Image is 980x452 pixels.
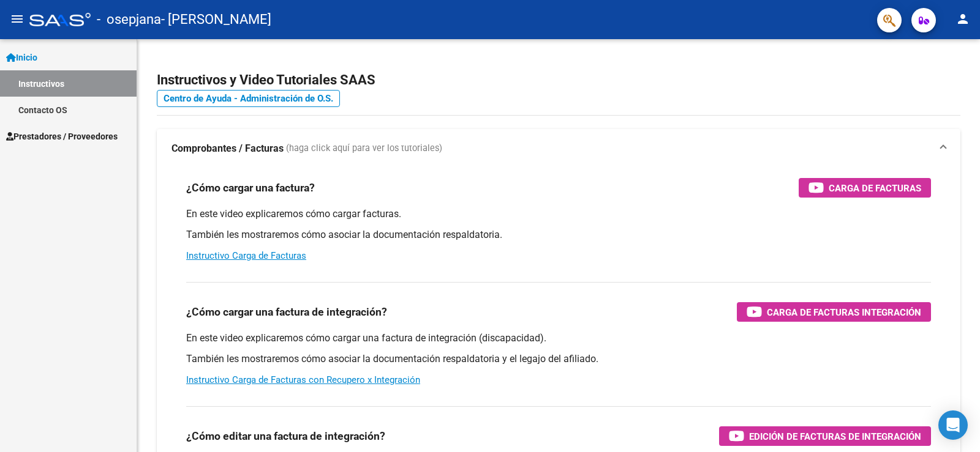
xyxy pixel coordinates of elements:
[186,428,385,445] h3: ¿Cómo editar una factura de integración?
[186,374,420,385] a: Instructivo Carga de Facturas con Recupero x Integración
[749,429,921,444] span: Edición de Facturas de integración
[767,305,921,320] span: Carga de Facturas Integración
[171,142,284,155] strong: Comprobantes / Facturas
[737,302,931,322] button: Carga de Facturas Integración
[6,130,118,143] span: Prestadores / Proveedores
[6,51,37,64] span: Inicio
[938,410,968,440] div: Open Intercom Messenger
[719,426,931,446] button: Edición de Facturas de integración
[186,303,387,320] h3: ¿Cómo cargar una factura de integración?
[956,12,970,26] mat-icon: person
[186,207,931,221] p: En este video explicaremos cómo cargar facturas.
[186,332,931,345] p: En este video explicaremos cómo cargar una factura de integración (discapacidad).
[10,12,24,26] mat-icon: menu
[157,129,960,168] mat-expansion-panel-header: Comprobantes / Facturas (haga click aquí para ver los tutoriales)
[157,69,960,92] h2: Instructivos y Video Tutoriales SAAS
[161,6,271,33] span: - [PERSON_NAME]
[186,179,315,196] h3: ¿Cómo cargar una factura?
[157,90,340,107] a: Centro de Ayuda - Administración de O.S.
[186,250,306,261] a: Instructivo Carga de Facturas
[829,180,921,196] span: Carga de Facturas
[286,142,442,155] span: (haga click aquí para ver los tutoriales)
[186,352,931,366] p: También les mostraremos cómo asociar la documentación respaldatoria y el legajo del afiliado.
[799,178,931,198] button: Carga de Facturas
[97,6,161,33] span: - osepjana
[186,228,931,242] p: También les mostraremos cómo asociar la documentación respaldatoria.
